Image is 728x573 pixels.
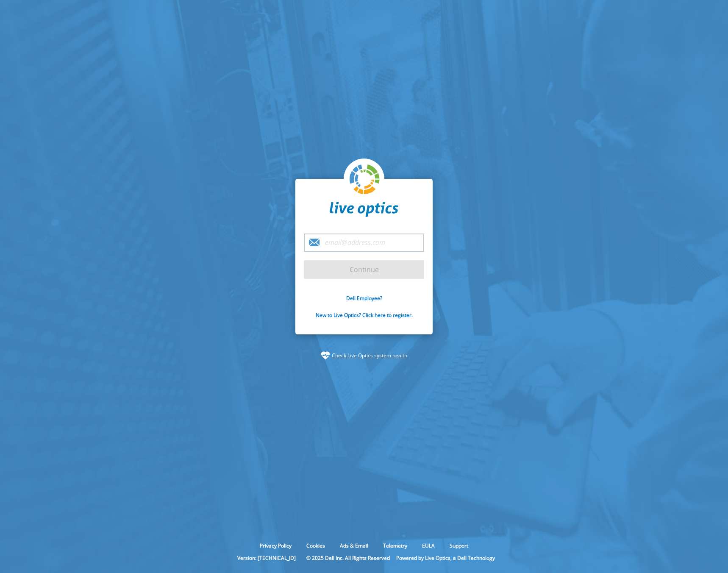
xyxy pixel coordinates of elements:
a: Dell Employee? [346,295,382,302]
a: Support [443,542,475,549]
a: Telemetry [377,542,414,549]
img: status-check-icon.svg [321,351,330,360]
a: Ads & Email [333,542,375,549]
a: Check Live Optics system health [332,351,407,360]
img: liveoptics-logo.svg [350,164,380,195]
a: Cookies [300,542,331,549]
img: liveoptics-word.svg [330,202,398,217]
input: email@address.com [304,234,424,252]
li: Powered by Live Optics, a Dell Technology [396,554,495,562]
a: Privacy Policy [253,542,298,549]
li: Version: [TECHNICAL_ID] [233,554,300,562]
a: EULA [416,542,441,549]
a: New to Live Optics? Click here to register. [316,312,413,319]
li: © 2025 Dell Inc. All Rights Reserved [302,554,394,562]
